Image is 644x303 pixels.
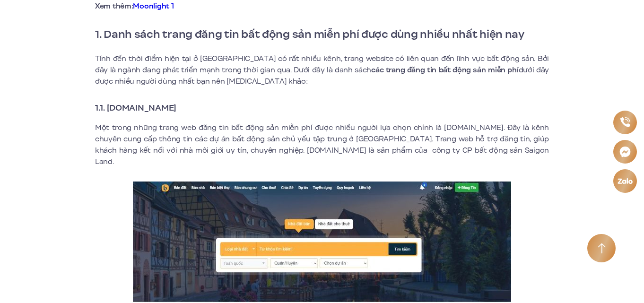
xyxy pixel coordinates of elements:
[620,117,630,128] img: Phone icon
[95,26,524,42] strong: 1. Danh sách trang đăng tin bất động sản miễn phí được dùng nhiều nhất hiện nay
[95,122,549,167] p: Một trong những trang web đăng tin bất động sản miễn phí được nhiều người lựa chọn chính là [DOMA...
[95,102,176,114] strong: 1.1. [DOMAIN_NAME]
[619,146,631,157] img: Messenger icon
[598,243,606,254] img: Arrow icon
[95,53,549,87] p: Tính đến thời điểm hiện tại ở [GEOGRAPHIC_DATA] có rất nhiều kênh, trang website có liên quan đến...
[371,65,518,75] strong: các trang đăng tin bất động sản miễn phí
[617,178,633,184] img: Zalo icon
